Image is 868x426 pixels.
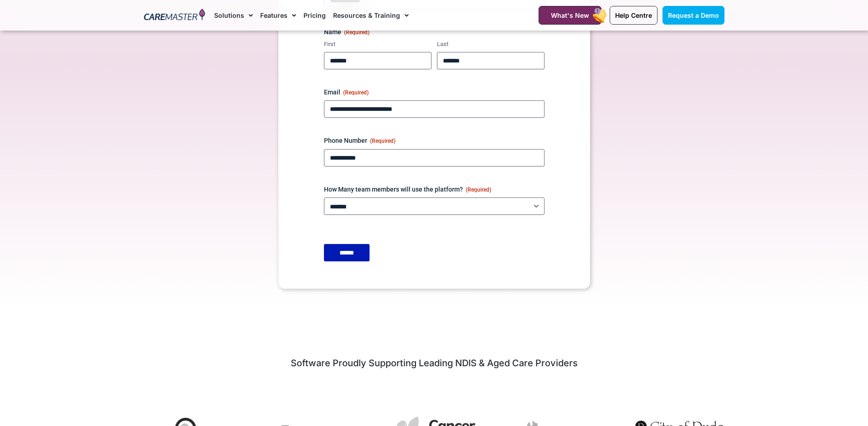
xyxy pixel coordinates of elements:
[615,11,652,19] span: Help Centre
[437,40,544,49] label: Last
[668,11,719,19] span: Request a Demo
[370,138,395,144] span: (Required)
[324,88,544,97] label: Email
[144,9,205,22] img: CareMaster Logo
[144,357,724,369] h2: Software Proudly Supporting Leading NDIS & Aged Care Providers
[344,29,370,36] span: (Required)
[663,6,724,25] a: Request a Demo
[539,6,601,25] a: What's New
[324,27,370,36] legend: Name
[324,136,544,145] label: Phone Number
[551,11,589,19] span: What's New
[466,187,491,193] span: (Required)
[343,89,369,96] span: (Required)
[324,185,544,194] label: How Many team members will use the platform?
[324,40,431,49] label: First
[610,6,657,25] a: Help Centre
